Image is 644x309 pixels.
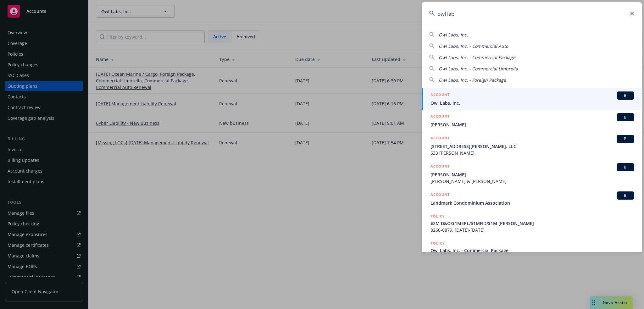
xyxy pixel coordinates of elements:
[619,114,632,120] span: BI
[430,150,634,156] span: 633 [PERSON_NAME]
[430,227,634,233] span: 8260-0879, [DATE]-[DATE]
[439,32,468,38] span: Owl Labs, Inc.
[439,66,518,72] span: Owl Labs, Inc. - Commercial Umbrella
[430,113,450,121] h5: ACCOUNT
[422,160,642,188] a: ACCOUNTBI[PERSON_NAME][PERSON_NAME] & [PERSON_NAME]
[430,135,450,142] h5: ACCOUNT
[619,193,632,198] span: BI
[422,210,642,237] a: POLICY$2M D&O/$1MEPL/$1MFID/$1M [PERSON_NAME]8260-0879, [DATE]-[DATE]
[430,143,634,150] span: [STREET_ADDRESS][PERSON_NAME], LLC
[422,110,642,131] a: ACCOUNTBI[PERSON_NAME]
[430,163,450,171] h5: ACCOUNT
[439,77,506,83] span: Owl Labs, Inc. - Foreign Package
[430,213,445,219] h5: POLICY
[430,100,634,106] span: Owl Labs, Inc.
[430,178,634,185] span: [PERSON_NAME] & [PERSON_NAME]
[619,93,632,98] span: BI
[422,188,642,210] a: ACCOUNTBILandmark Condominium Association
[422,131,642,160] a: ACCOUNTBI[STREET_ADDRESS][PERSON_NAME], LLC633 [PERSON_NAME]
[422,237,642,264] a: POLICYOwl Labs, Inc. - Commercial Package
[422,88,642,110] a: ACCOUNTBIOwl Labs, Inc.
[430,200,634,206] span: Landmark Condominium Association
[619,136,632,142] span: BI
[430,240,445,246] h5: POLICY
[619,164,632,170] span: BI
[430,91,450,99] h5: ACCOUNT
[422,2,642,25] input: Search...
[430,191,450,199] h5: ACCOUNT
[430,171,634,178] span: [PERSON_NAME]
[430,247,634,254] span: Owl Labs, Inc. - Commercial Package
[430,220,634,227] span: $2M D&O/$1MEPL/$1MFID/$1M [PERSON_NAME]
[430,121,634,128] span: [PERSON_NAME]
[439,54,515,60] span: Owl Labs, Inc. - Commercial Package
[439,43,508,49] span: Owl Labs, Inc. - Commercial Auto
